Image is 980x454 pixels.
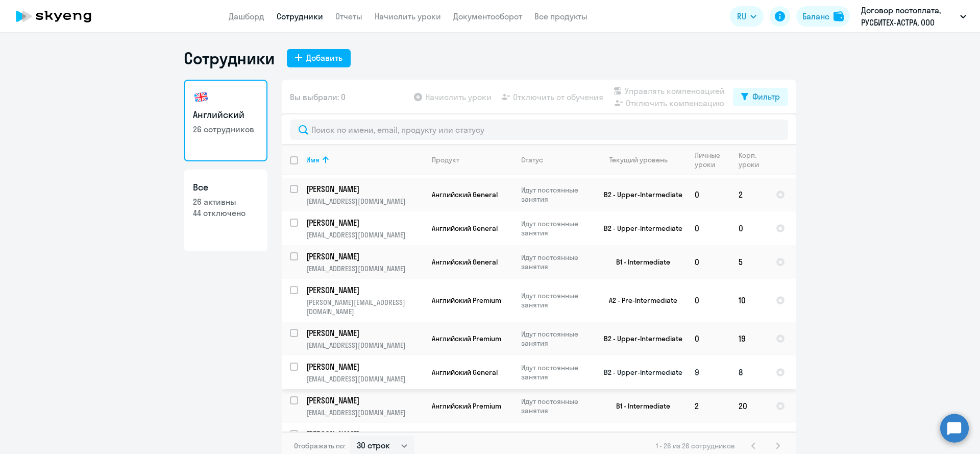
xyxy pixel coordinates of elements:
[306,251,423,262] a: [PERSON_NAME]
[277,11,323,21] a: Сотрудники
[184,48,275,68] h1: Сотрудники
[521,363,591,381] p: Идут постоянные занятия
[306,395,422,406] p: [PERSON_NAME]
[687,245,730,279] td: 0
[306,264,423,273] p: [EMAIL_ADDRESS][DOMAIN_NAME]
[306,408,423,417] p: [EMAIL_ADDRESS][DOMAIN_NAME]
[432,224,498,233] span: Английский General
[432,401,501,411] span: Английский Premium
[306,341,423,350] p: [EMAIL_ADDRESS][DOMAIN_NAME]
[861,4,956,29] p: Договор постоплата, РУСБИТЕХ-АСТРА, ООО
[730,322,768,355] td: 19
[752,90,780,103] div: Фильтр
[856,4,971,29] button: Договор постоплата, РУСБИТЕХ-АСТРА, ООО
[730,211,768,245] td: 0
[306,217,422,228] p: [PERSON_NAME]
[432,155,459,164] div: Продукт
[592,178,687,211] td: B2 - Upper-Intermediate
[306,428,422,440] p: [PERSON_NAME]
[306,52,342,64] div: Добавить
[521,155,543,164] div: Статус
[730,355,768,389] td: 8
[375,11,441,21] a: Начислить уроки
[521,155,591,164] div: Статус
[184,170,267,251] a: Все26 активны44 отключено
[294,441,346,450] span: Отображать по:
[521,431,591,449] p: Идут постоянные занятия
[193,124,258,135] p: 26 сотрудников
[193,207,258,219] p: 44 отключено
[306,298,423,316] p: [PERSON_NAME][EMAIL_ADDRESS][DOMAIN_NAME]
[306,183,422,195] p: [PERSON_NAME]
[739,151,761,169] div: Корп. уроки
[656,441,735,450] span: 1 - 26 из 26 сотрудников
[521,397,591,415] p: Идут постоянные занятия
[592,389,687,423] td: B1 - Intermediate
[290,91,346,103] span: Вы выбрали: 0
[193,181,258,194] h3: Все
[290,120,788,140] input: Поиск по имени, email, продукту или статусу
[834,11,844,21] img: balance
[306,155,320,164] div: Имя
[687,279,730,322] td: 0
[796,6,850,27] button: Балансbalance
[730,245,768,279] td: 5
[184,80,267,161] a: Английский26 сотрудников
[695,151,723,169] div: Личные уроки
[193,89,209,105] img: english
[432,368,498,377] span: Английский General
[687,389,730,423] td: 2
[687,211,730,245] td: 0
[306,284,422,296] p: [PERSON_NAME]
[287,49,351,67] button: Добавить
[609,155,668,164] div: Текущий уровень
[534,11,587,21] a: Все продукты
[521,291,591,309] p: Идут постоянные занятия
[306,361,423,372] a: [PERSON_NAME]
[737,10,746,22] span: RU
[306,197,423,206] p: [EMAIL_ADDRESS][DOMAIN_NAME]
[306,428,423,440] a: [PERSON_NAME]
[733,88,788,106] button: Фильтр
[687,322,730,355] td: 0
[229,11,264,21] a: Дашборд
[306,374,423,384] p: [EMAIL_ADDRESS][DOMAIN_NAME]
[730,178,768,211] td: 2
[521,253,591,271] p: Идут постоянные занятия
[335,11,362,21] a: Отчеты
[592,355,687,389] td: B2 - Upper-Intermediate
[687,355,730,389] td: 9
[306,251,422,262] p: [PERSON_NAME]
[600,155,686,164] div: Текущий уровень
[306,395,423,406] a: [PERSON_NAME]
[453,11,522,21] a: Документооборот
[432,190,498,199] span: Английский General
[730,389,768,423] td: 20
[521,185,591,204] p: Идут постоянные занятия
[592,322,687,355] td: B2 - Upper-Intermediate
[592,211,687,245] td: B2 - Upper-Intermediate
[306,183,423,195] a: [PERSON_NAME]
[306,361,422,372] p: [PERSON_NAME]
[432,257,498,267] span: Английский General
[695,151,730,169] div: Личные уроки
[432,296,501,305] span: Английский Premium
[306,284,423,296] a: [PERSON_NAME]
[521,329,591,348] p: Идут постоянные занятия
[739,151,767,169] div: Корп. уроки
[432,155,512,164] div: Продукт
[193,108,258,122] h3: Английский
[306,155,423,164] div: Имя
[306,327,423,339] a: [PERSON_NAME]
[432,334,501,343] span: Английский Premium
[193,196,258,207] p: 26 активны
[592,279,687,322] td: A2 - Pre-Intermediate
[306,230,423,240] p: [EMAIL_ADDRESS][DOMAIN_NAME]
[306,217,423,228] a: [PERSON_NAME]
[592,245,687,279] td: B1 - Intermediate
[687,178,730,211] td: 0
[730,6,764,27] button: RU
[306,327,422,339] p: [PERSON_NAME]
[521,219,591,237] p: Идут постоянные занятия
